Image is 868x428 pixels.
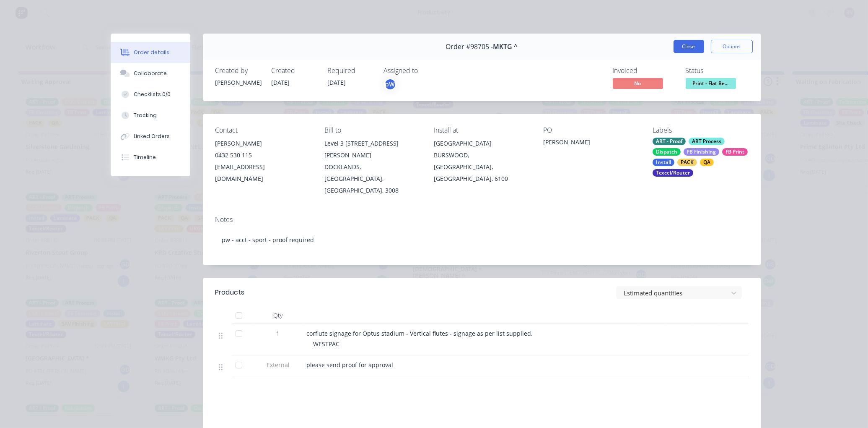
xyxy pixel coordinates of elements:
[111,147,190,168] button: Timeline
[653,148,681,156] div: Dispatch
[215,227,749,253] div: pw - acct - sport - proof required
[653,159,674,166] div: Install
[272,67,318,75] div: Created
[684,148,719,156] div: FB Finishing
[686,78,736,91] button: Print - Flat Be...
[446,43,493,51] span: Order #98705 -
[384,78,396,91] button: pW
[686,78,736,89] span: Print - Flat Be...
[134,70,167,77] div: Collaborate
[328,78,346,86] span: [DATE]
[700,159,714,166] div: QA
[677,159,697,166] div: PACK
[711,40,753,53] button: Options
[543,138,639,149] div: [PERSON_NAME]
[613,78,663,89] span: No
[314,340,340,348] span: WESTPAC
[384,67,468,75] div: Assigned to
[689,138,725,145] div: ART Process
[324,138,420,196] div: Level 3 [STREET_ADDRESS][PERSON_NAME]DOCKLANDS, [GEOGRAPHIC_DATA], [GEOGRAPHIC_DATA], 3008
[493,43,518,51] span: MKTG ^
[543,126,639,134] div: PO
[111,42,190,63] button: Order details
[434,149,530,185] div: BURSWOOD, [GEOGRAPHIC_DATA], [GEOGRAPHIC_DATA], 6100
[324,126,420,134] div: Bill to
[653,169,693,177] div: Texcel/Router
[686,67,749,75] div: Status
[324,138,420,161] div: Level 3 [STREET_ADDRESS][PERSON_NAME]
[215,149,311,161] div: 0432 530 115
[324,161,420,196] div: DOCKLANDS, [GEOGRAPHIC_DATA], [GEOGRAPHIC_DATA], 3008
[653,138,686,145] div: ART - Proof
[215,138,311,185] div: [PERSON_NAME]0432 530 115[EMAIL_ADDRESS][DOMAIN_NAME]
[215,161,311,185] div: [EMAIL_ADDRESS][DOMAIN_NAME]
[307,329,533,337] span: corflute signage for Optus stadium - Vertical flutes - signage as per list supplied.
[111,63,190,84] button: Collaborate
[328,67,374,75] div: Required
[111,84,190,105] button: Checklists 0/0
[613,67,676,75] div: Invoiced
[722,148,748,156] div: FB Print
[215,287,245,298] div: Products
[111,105,190,126] button: Tracking
[134,112,157,119] div: Tracking
[111,126,190,147] button: Linked Orders
[253,307,303,324] div: Qty
[215,138,311,149] div: [PERSON_NAME]
[257,360,300,369] span: External
[434,126,530,134] div: Install at
[272,78,290,86] span: [DATE]
[215,126,311,134] div: Contact
[653,126,749,134] div: Labels
[134,91,171,98] div: Checklists 0/0
[215,216,749,224] div: Notes
[307,361,394,369] span: please send proof for approval
[434,138,530,185] div: [GEOGRAPHIC_DATA]BURSWOOD, [GEOGRAPHIC_DATA], [GEOGRAPHIC_DATA], 6100
[134,154,156,161] div: Timeline
[215,78,262,87] div: [PERSON_NAME]
[134,133,170,140] div: Linked Orders
[277,329,280,338] span: 1
[674,40,704,53] button: Close
[434,138,530,149] div: [GEOGRAPHIC_DATA]
[215,67,262,75] div: Created by
[134,49,169,56] div: Order details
